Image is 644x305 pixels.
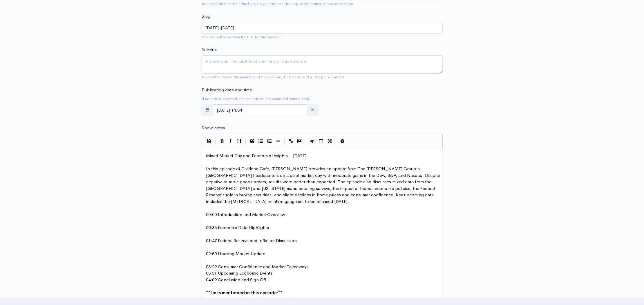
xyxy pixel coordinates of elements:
[245,296,246,302] span: ]
[202,47,217,53] label: Subtitle
[265,137,274,146] button: Numbered List
[206,277,266,282] span: 04:09 Conclusion and Sign Off
[206,225,269,230] span: 00:36 Economic Data Highlights
[317,137,325,146] button: Toggle Side by Side
[218,137,226,146] button: Bold
[206,166,441,204] span: In this episode of Dividend Cafe, [PERSON_NAME] provides an update from The [PERSON_NAME] Group's...
[202,87,252,93] label: Publication date and time
[308,137,317,146] button: Toggle Preview
[307,104,319,116] button: clear
[202,35,282,39] small: The slug will be used in the URL for the episode.
[202,104,214,116] button: toggle
[206,153,306,158] span: Mixed Market Day and Economic Insights – [DATE]
[295,137,304,146] button: Insert Image
[256,137,265,146] button: Generic List
[338,137,347,146] button: Markdown Guide
[206,251,265,256] span: 02:50 Housing Market Update
[247,296,295,302] span: [URL][DOMAIN_NAME]
[245,138,246,145] i: |
[243,1,249,6] strong: not
[205,137,214,145] button: Insert Show Notes Template
[211,290,278,295] span: Links mentioned in this episode:
[248,137,256,146] button: Quote
[306,138,306,145] i: |
[325,137,334,146] button: Toggle Fullscreen
[206,264,308,269] span: 03:29 Consumer Confidence and Market Takeaways
[202,125,225,131] label: Show notes
[202,13,210,20] label: Slug
[202,96,310,101] small: If no date is selected, the episode will be published immediately.
[287,137,295,146] button: Create Link
[202,75,345,79] small: No need to repeat the main title of the episode, it's best to add a little more context.
[246,296,247,302] span: (
[295,296,296,302] span: )
[336,138,337,145] i: |
[202,1,354,6] small: Your episode title should include your podcast title, episode number, or season number.
[226,137,235,146] button: Italic
[206,296,207,302] span: [
[207,296,245,302] span: [DOMAIN_NAME]
[206,212,285,217] span: 00:00 Introduction and Market Overview
[206,238,297,243] span: 01:47 Federal Reserve and Inflation Discussion
[206,270,272,276] span: 03:51 Upcoming Economic Events
[215,138,216,145] i: |
[202,22,443,34] input: title-of-episode
[274,137,283,146] button: Insert Horizontal Line
[235,137,244,146] button: Heading
[284,138,285,145] i: |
